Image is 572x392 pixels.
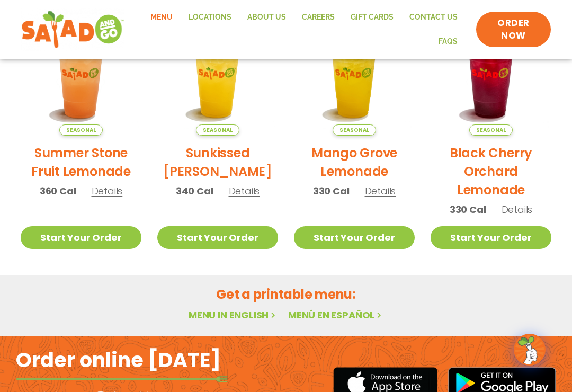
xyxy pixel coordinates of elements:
[16,376,228,382] img: fork
[487,17,540,42] span: ORDER NOW
[401,5,466,30] a: Contact Us
[59,124,102,136] span: Seasonal
[189,308,278,322] a: Menu in English
[288,308,383,322] a: Menú en español
[431,226,551,249] a: Start Your Order
[135,5,466,54] nav: Menu
[502,203,533,216] span: Details
[142,5,181,30] a: Menu
[21,144,141,181] h2: Summer Stone Fruit Lemonade
[21,226,141,249] a: Start Your Order
[176,184,213,198] span: 340 Cal
[157,144,278,181] h2: Sunkissed [PERSON_NAME]
[313,184,350,198] span: 330 Cal
[294,5,343,30] a: Careers
[239,5,294,30] a: About Us
[157,226,278,249] a: Start Your Order
[21,15,141,136] img: Product photo for Summer Stone Fruit Lemonade
[431,15,551,136] img: Product photo for Black Cherry Orchard Lemonade
[229,184,260,198] span: Details
[515,335,544,364] img: wpChatIcon
[294,144,415,181] h2: Mango Grove Lemonade
[181,5,239,30] a: Locations
[450,202,486,217] span: 330 Cal
[431,144,551,199] h2: Black Cherry Orchard Lemonade
[13,285,559,304] h2: Get a printable menu:
[294,15,415,136] img: Product photo for Mango Grove Lemonade
[469,124,512,136] span: Seasonal
[16,347,221,373] h2: Order online [DATE]
[92,184,123,198] span: Details
[196,124,239,136] span: Seasonal
[21,8,124,51] img: new-SAG-logo-768×292
[365,184,396,198] span: Details
[333,124,376,136] span: Seasonal
[157,15,278,136] img: Product photo for Sunkissed Yuzu Lemonade
[431,30,466,54] a: FAQs
[294,226,415,249] a: Start Your Order
[40,184,76,198] span: 360 Cal
[476,12,551,48] a: ORDER NOW
[343,5,401,30] a: GIFT CARDS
